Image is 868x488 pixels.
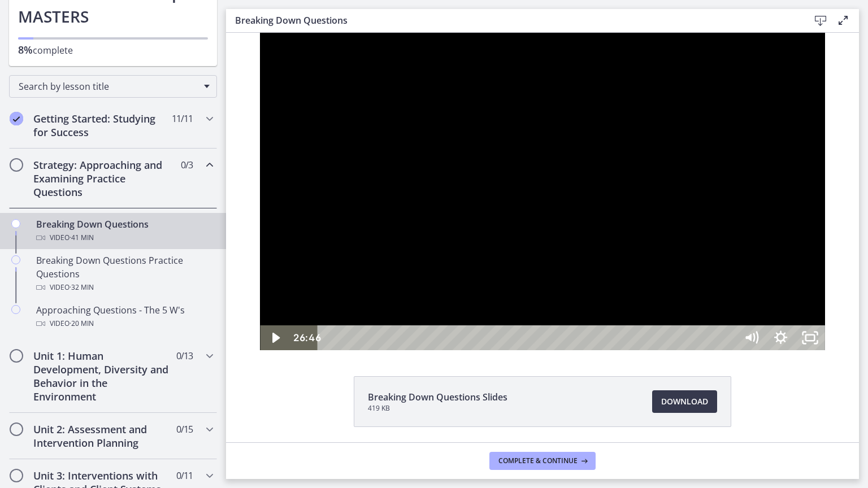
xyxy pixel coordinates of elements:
[181,158,193,172] span: 0 / 3
[36,254,212,294] div: Breaking Down Questions Practice Questions
[540,293,570,317] button: Show settings menu
[36,303,212,330] div: Approaching Questions - The 5 W's
[511,293,540,317] button: Mute
[570,293,599,317] button: Unfullscreen
[661,395,708,408] span: Download
[652,390,717,413] a: Download
[226,33,859,350] iframe: Video Lesson
[36,231,212,245] div: Video
[70,231,94,245] span: · 41 min
[33,112,171,139] h2: Getting Started: Studying for Success
[33,422,171,450] h2: Unit 2: Assessment and Intervention Planning
[70,317,94,330] span: · 20 min
[36,317,212,330] div: Video
[19,80,198,93] span: Search by lesson title
[368,390,507,404] span: Breaking Down Questions Slides
[172,112,193,125] span: 11 / 11
[368,404,507,413] span: 419 KB
[36,217,212,245] div: Breaking Down Questions
[36,281,212,294] div: Video
[489,452,596,470] button: Complete & continue
[176,349,193,363] span: 0 / 13
[33,158,171,199] h2: Strategy: Approaching and Examining Practice Questions
[70,281,94,294] span: · 32 min
[10,112,23,125] i: Completed
[18,43,33,56] span: 8%
[9,75,217,98] div: Search by lesson title
[176,469,193,482] span: 0 / 11
[33,349,171,403] h2: Unit 1: Human Development, Diversity and Behavior in the Environment
[18,43,208,57] p: complete
[498,456,578,465] span: Complete & continue
[176,422,193,436] span: 0 / 15
[235,14,791,27] h3: Breaking Down Questions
